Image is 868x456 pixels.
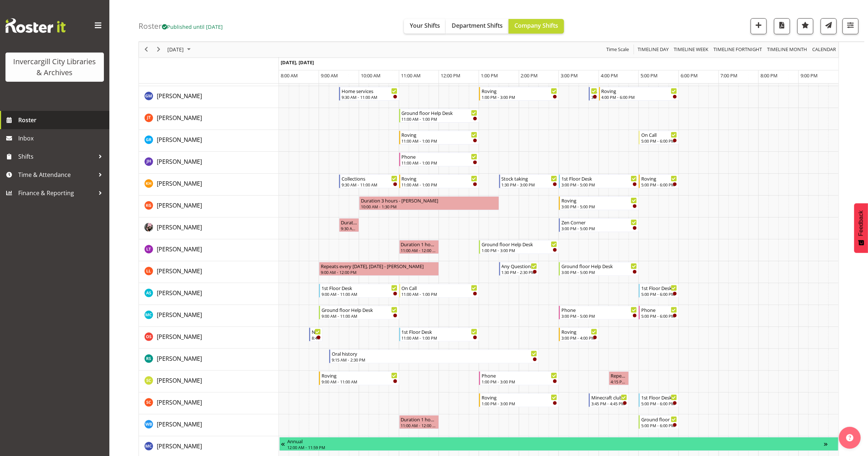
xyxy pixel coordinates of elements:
div: 9:00 AM - 12:00 PM [321,269,437,275]
div: 9:00 AM - 11:00 AM [322,313,397,319]
span: Feedback [858,210,864,236]
span: Department Shifts [452,22,503,30]
div: Lynette Lockett"s event - Any Questions Begin From Thursday, October 16, 2025 at 1:30:00 PM GMT+1... [499,262,539,276]
a: [PERSON_NAME] [157,179,202,188]
div: Ground floor Help Desk [482,240,557,248]
div: Lynette Lockett"s event - Ground floor Help Desk Begin From Thursday, October 16, 2025 at 3:00:00... [559,262,639,276]
div: Jill Harpur"s event - Phone Begin From Thursday, October 16, 2025 at 11:00:00 AM GMT+13:00 Ends A... [399,152,479,166]
div: 5:00 PM - 6:00 PM [641,138,677,144]
div: Phone [402,153,477,160]
div: Lyndsay Tautari"s event - Ground floor Help Desk Begin From Thursday, October 16, 2025 at 1:00:00... [479,240,559,254]
div: Phone [641,306,677,313]
div: Kaela Harley"s event - Roving Begin From Thursday, October 16, 2025 at 5:00:00 PM GMT+13:00 Ends ... [639,174,679,188]
span: 3:00 PM [561,72,578,79]
span: [PERSON_NAME] [157,223,202,231]
span: Roster [18,115,106,125]
div: Repeats every [DATE] - [PERSON_NAME] [611,372,627,379]
div: New book tagging [591,87,597,94]
div: Duration 0 hours - [PERSON_NAME] [341,219,357,226]
div: Aurora Catu"s event - Annual Begin From Tuesday, October 14, 2025 at 12:00:00 AM GMT+13:00 Ends A... [279,437,839,451]
button: Month [811,45,837,54]
div: Michelle Cunningham"s event - Ground floor Help Desk Begin From Thursday, October 16, 2025 at 9:0... [319,306,399,320]
span: [PERSON_NAME] [157,442,202,450]
td: Keyu Chen resource [139,217,279,239]
a: [PERSON_NAME] [157,376,202,385]
div: 4:15 PM - 4:45 PM [611,379,627,384]
div: 3:00 PM - 5:00 PM [561,225,637,231]
button: Time Scale [605,45,630,54]
div: 5:00 PM - 6:00 PM [641,401,677,406]
span: Your Shifts [410,22,440,30]
div: 11:00 AM - 1:00 PM [402,138,477,144]
div: Ground floor Help Desk [641,416,677,423]
span: Timeline Month [766,45,808,54]
div: 1:00 PM - 3:00 PM [482,247,557,253]
div: Glen Tomlinson"s event - Ground floor Help Desk Begin From Thursday, October 16, 2025 at 11:00:00... [399,109,479,123]
div: Olivia Stanley"s event - Roving Begin From Thursday, October 16, 2025 at 3:00:00 PM GMT+13:00 End... [559,328,599,341]
td: Rosie Stather resource [139,349,279,371]
div: 11:00 AM - 12:00 PM [401,422,437,428]
div: Willem Burger"s event - Ground floor Help Desk Begin From Thursday, October 16, 2025 at 5:00:00 P... [639,415,679,429]
div: 12:00 AM - 11:59 PM [287,444,824,450]
span: [PERSON_NAME] [157,289,202,297]
span: 7:00 PM [721,72,738,79]
div: Kaela Harley"s event - 1st Floor Desk Begin From Thursday, October 16, 2025 at 3:00:00 PM GMT+13:... [559,174,639,188]
button: October 2025 [166,45,194,54]
div: 8:45 AM - 9:05 AM [312,335,321,341]
span: 1:00 PM [481,72,498,79]
span: 8:00 PM [760,72,778,79]
div: Zen Corner [561,219,637,226]
div: 1:00 PM - 3:00 PM [482,379,557,384]
div: 9:00 AM - 11:00 AM [322,379,397,384]
div: Roving [402,131,477,138]
div: Serena Casey"s event - Minecraft club Begin From Thursday, October 16, 2025 at 3:45:00 PM GMT+13:... [589,393,629,407]
div: 10:00 AM - 1:30 PM [361,204,497,209]
td: Kaela Harley resource [139,174,279,196]
div: Samuel Carter"s event - Roving Begin From Thursday, October 16, 2025 at 9:00:00 AM GMT+13:00 Ends... [319,371,399,385]
div: October 16, 2025 [165,42,195,57]
button: Highlight an important date within the roster. [797,18,813,34]
div: Gabriel McKay Smith"s event - New book tagging Begin From Thursday, October 16, 2025 at 3:45:00 P... [589,87,599,101]
div: 3:45 PM - 4:45 PM [591,401,627,406]
td: Gabriel McKay Smith resource [139,86,279,108]
div: Roving [402,175,477,182]
div: Duration 1 hours - [PERSON_NAME] [401,240,437,248]
div: On Call [641,131,677,138]
span: 6:00 PM [681,72,698,79]
button: Department Shifts [446,19,509,34]
div: Kaela Harley"s event - Collections Begin From Thursday, October 16, 2025 at 9:30:00 AM GMT+13:00 ... [339,174,399,188]
div: 1:30 PM - 3:00 PM [502,182,557,188]
span: [PERSON_NAME] [157,267,202,275]
div: 11:00 AM - 12:00 PM [401,247,437,253]
div: Serena Casey"s event - Roving Begin From Thursday, October 16, 2025 at 1:00:00 PM GMT+13:00 Ends ... [479,393,559,407]
div: Duration 3 hours - [PERSON_NAME] [361,197,497,204]
div: 3:00 PM - 4:00 PM [561,335,597,341]
td: Katie Greene resource [139,196,279,217]
div: Kaela Harley"s event - Roving Begin From Thursday, October 16, 2025 at 11:00:00 AM GMT+13:00 Ends... [399,174,479,188]
span: [PERSON_NAME] [157,158,202,166]
span: 2:00 PM [521,72,538,79]
td: Samuel Carter resource [139,371,279,393]
span: Time Scale [606,45,630,54]
div: Oral history [332,350,537,357]
div: Keyu Chen"s event - Duration 0 hours - Keyu Chen Begin From Thursday, October 16, 2025 at 9:30:00... [339,218,359,232]
div: Ground floor Help Desk [402,109,477,116]
button: Timeline Week [673,45,710,54]
div: 11:00 AM - 1:00 PM [402,160,477,166]
td: Jill Harpur resource [139,152,279,174]
div: Michelle Cunningham"s event - Phone Begin From Thursday, October 16, 2025 at 3:00:00 PM GMT+13:00... [559,306,639,320]
div: Mandy Stenton"s event - On Call Begin From Thursday, October 16, 2025 at 11:00:00 AM GMT+13:00 En... [399,284,479,298]
span: [PERSON_NAME] [157,92,202,100]
div: Olivia Stanley"s event - Newspapers Begin From Thursday, October 16, 2025 at 8:45:00 AM GMT+13:00... [309,328,323,341]
div: 9:30 AM - 11:00 AM [342,182,397,188]
span: Timeline Fortnight [713,45,763,54]
a: [PERSON_NAME] [157,113,202,122]
div: 4:00 PM - 6:00 PM [602,94,677,100]
span: Published until [DATE] [162,23,223,30]
div: Mandy Stenton"s event - 1st Floor Desk Begin From Thursday, October 16, 2025 at 9:00:00 AM GMT+13... [319,284,399,298]
div: Katie Greene"s event - Roving Begin From Thursday, October 16, 2025 at 3:00:00 PM GMT+13:00 Ends ... [559,196,639,210]
button: Previous [141,45,151,54]
span: Inbox [18,133,106,144]
div: Gabriel McKay Smith"s event - Roving Begin From Thursday, October 16, 2025 at 1:00:00 PM GMT+13:0... [479,87,559,101]
button: Fortnight [712,45,763,54]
